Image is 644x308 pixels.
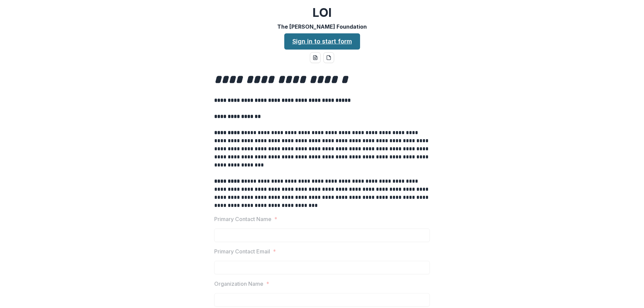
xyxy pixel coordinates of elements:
[313,5,332,20] h2: LOI
[277,23,367,31] p: The [PERSON_NAME] Foundation
[214,247,270,255] p: Primary Contact Email
[214,215,271,223] p: Primary Contact Name
[310,52,321,63] button: word-download
[284,33,360,50] a: Sign in to start form
[214,280,263,288] p: Organization Name
[323,52,334,63] button: pdf-download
